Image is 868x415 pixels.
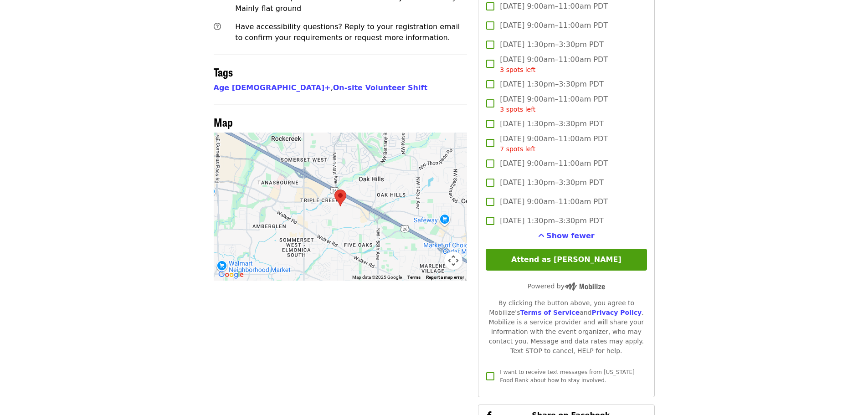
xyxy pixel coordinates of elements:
[565,282,605,291] img: Powered by Mobilize
[591,309,642,316] a: Privacy Policy
[214,114,233,130] span: Map
[500,177,603,188] span: [DATE] 1:30pm–3:30pm PDT
[500,20,608,31] span: [DATE] 9:00am–11:00am PDT
[426,275,464,280] a: Report a map error
[486,298,647,356] div: By clicking the button above, you agree to Mobilize's and . Mobilize is a service provider and wi...
[528,282,605,290] span: Powered by
[546,231,595,240] span: Show fewer
[500,39,603,50] span: [DATE] 1:30pm–3:30pm PDT
[500,79,603,90] span: [DATE] 1:30pm–3:30pm PDT
[500,215,603,226] span: [DATE] 1:30pm–3:30pm PDT
[352,275,402,280] span: Map data ©2025 Google
[214,64,233,80] span: Tags
[500,133,608,154] span: [DATE] 9:00am–11:00am PDT
[486,249,647,271] button: Attend as [PERSON_NAME]
[500,106,535,113] span: 3 spots left
[500,54,608,75] span: [DATE] 9:00am–11:00am PDT
[444,251,462,270] button: Map camera controls
[500,94,608,114] span: [DATE] 9:00am–11:00am PDT
[333,83,427,92] a: On-site Volunteer Shift
[216,269,246,281] img: Google
[520,309,580,316] a: Terms of Service
[500,369,634,384] span: I want to receive text messages from [US_STATE] Food Bank about how to stay involved.
[407,275,421,280] a: Terms
[216,269,246,281] a: Open this area in Google Maps (opens a new window)
[214,83,331,92] a: Age [DEMOGRAPHIC_DATA]+
[235,22,460,42] span: Have accessibility questions? Reply to your registration email to confirm your requirements or re...
[500,158,608,169] span: [DATE] 9:00am–11:00am PDT
[538,231,595,241] button: See more timeslots
[500,145,535,153] span: 7 spots left
[500,196,608,207] span: [DATE] 9:00am–11:00am PDT
[500,118,603,129] span: [DATE] 1:30pm–3:30pm PDT
[214,83,333,92] span: ,
[500,1,608,12] span: [DATE] 9:00am–11:00am PDT
[214,22,221,31] i: question-circle icon
[235,3,351,14] div: Mainly flat ground
[500,66,535,73] span: 3 spots left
